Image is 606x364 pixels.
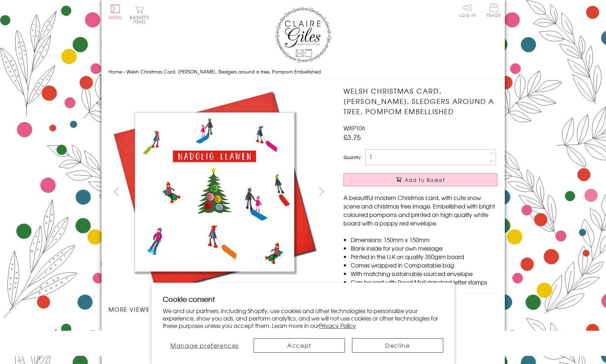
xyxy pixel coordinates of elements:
[109,5,122,19] button: Menu
[254,338,345,353] button: Accept
[123,68,125,75] span: ›
[126,68,321,75] span: Welsh Christmas Card, [PERSON_NAME], Sledgers around a tree, Pompom Embellished
[109,68,122,75] a: Home
[171,341,239,350] span: Manage preferences
[163,307,443,329] p: We and our partners, including Shopify, use cookies and other technologies to personalize your ex...
[344,193,497,227] p: A beautiful modern Christmas card, with cute snow scene and christmas tree image. Embellished wit...
[109,321,164,336] li: Carousel Page 1 (Current Slide)
[109,65,498,79] nav: breadcrumbs
[351,278,497,286] li: Can be sent with Royal Mail standard letter stamps
[344,173,497,186] button: Add to Basket
[486,4,501,19] a: Trade
[459,4,476,17] a: Log In
[351,252,497,261] li: Printed in the U.K on quality 350gsm board
[344,154,360,160] label: Quantity
[351,244,497,252] li: Blank inside for your own message
[344,132,361,142] span: £3.75
[319,321,356,330] a: Privacy Policy
[133,14,149,25] span: 0 items
[109,14,122,20] span: Menu
[109,305,330,313] h3: More views
[109,183,125,199] button: prev
[351,269,497,278] li: With matching sustainable sourced envelope
[344,86,497,116] h1: Welsh Christmas Card, [PERSON_NAME], Sledgers around a tree, Pompom Embellished
[351,235,497,244] li: Dimensions: 150mm x 150mm
[275,7,331,63] img: Claire Giles Greetings Cards
[163,338,247,353] button: Manage preferences
[351,261,497,269] li: Comes wrapped in Compostable bag
[108,86,321,298] img: Welsh Christmas Card, Nadolig Llawen, Sledgers around a tree, Pompom Embellished
[130,6,149,24] button: Basket0 items
[313,183,329,199] button: next
[352,338,443,353] button: Decline
[344,124,365,132] span: WXP106
[486,4,501,17] span: Trade
[109,321,330,352] ul: Carousel Pagination
[329,86,542,256] img: Welsh Christmas Card, Nadolig Llawen, Sledgers around a tree, Pompom Embellished
[136,329,136,329] img: Welsh Christmas Card, Nadolig Llawen, Sledgers around a tree, Pompom Embellished
[405,176,445,183] span: Add to Basket
[163,294,443,304] h2: Cookie consent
